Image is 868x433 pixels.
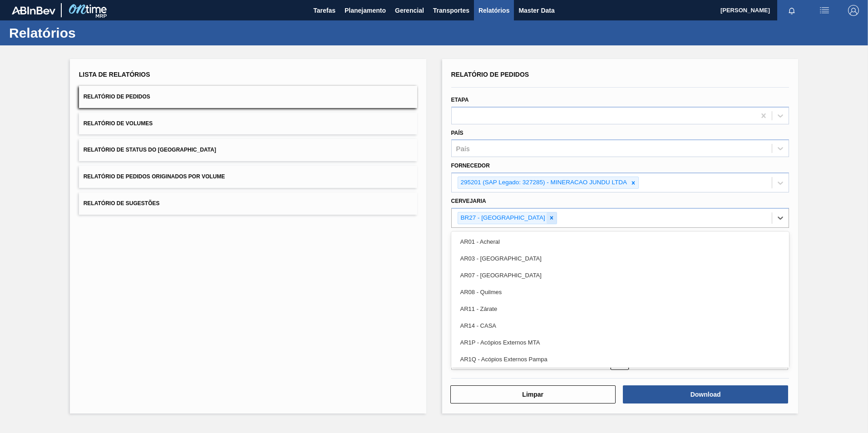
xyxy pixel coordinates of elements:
span: Relatórios [478,5,509,16]
span: Relatório de Pedidos Originados por Volume [84,173,225,180]
button: Relatório de Status do [GEOGRAPHIC_DATA] [79,139,417,161]
div: AR14 - CASA [451,317,789,334]
button: Limpar [450,385,616,403]
h1: Relatórios [9,28,170,38]
span: Transportes [433,5,469,16]
label: Fornecedor [451,162,490,169]
div: AR1Q - Acópios Externos Pampa [451,351,789,368]
button: Relatório de Volumes [79,113,417,135]
img: TNhmsLtSVTkK8tSr43FrP2fwEKptu5GPRR3wAAAABJRU5ErkJggg== [12,6,55,15]
button: Relatório de Pedidos Originados por Volume [79,166,417,188]
div: AR1P - Acópios Externos MTA [451,334,789,351]
span: Relatório de Sugestões [84,200,160,207]
img: Logout [848,5,859,16]
div: 295201 (SAP Legado: 327285) - MINERACAO JUNDU LTDA [458,177,628,188]
div: AR08 - Quilmes [451,284,789,300]
div: AR01 - Acheral [451,233,789,250]
label: País [451,130,464,136]
button: Relatório de Sugestões [79,192,417,215]
label: Etapa [451,97,469,103]
button: Download [623,385,788,403]
span: Lista de Relatórios [79,71,150,78]
span: Master Data [518,5,554,16]
span: Planejamento [345,5,386,16]
div: BR27 - [GEOGRAPHIC_DATA] [458,212,547,224]
img: userActions [819,5,830,16]
span: Relatório de Pedidos [84,93,150,100]
span: Relatório de Status do [GEOGRAPHIC_DATA] [84,147,216,153]
div: AR03 - [GEOGRAPHIC_DATA] [451,250,789,267]
label: Cervejaria [451,198,486,204]
span: Relatório de Pedidos [451,71,529,78]
button: Notificações [777,4,806,17]
span: Tarefas [313,5,335,16]
span: Relatório de Volumes [84,120,153,127]
div: País [456,145,470,153]
button: Relatório de Pedidos [79,86,417,108]
div: AR11 - Zárate [451,300,789,317]
span: Gerencial [395,5,424,16]
div: AR07 - [GEOGRAPHIC_DATA] [451,267,789,284]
